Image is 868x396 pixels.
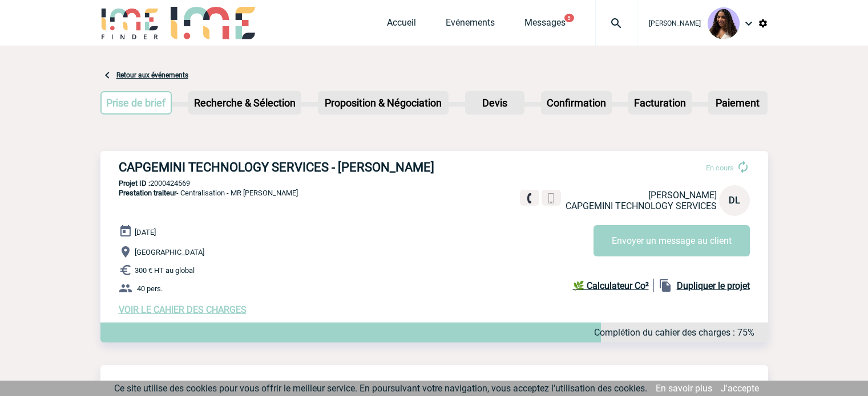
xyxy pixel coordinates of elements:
[546,193,556,203] img: portable.png
[649,19,701,27] span: [PERSON_NAME]
[135,266,195,275] span: 300 € HT au global
[119,160,461,174] h3: CAPGEMINI TECHNOLOGY SERVICES - [PERSON_NAME]
[102,92,171,113] p: Prise de brief
[677,280,750,291] b: Dupliquer le projet
[189,92,300,113] p: Recherche & Sélection
[119,189,298,197] span: - Centralisation - MR [PERSON_NAME]
[524,193,535,203] img: fixe.png
[708,7,740,39] img: 131234-0.jpg
[119,189,176,197] span: Prestation traiteur
[137,284,163,293] span: 40 pers.
[721,383,759,394] a: J'accepte
[709,92,766,113] p: Paiement
[573,279,654,292] a: 🌿 Calculateur Co²
[729,195,740,206] span: DL
[116,71,188,79] a: Retour aux événements
[446,17,495,33] a: Evénements
[706,164,734,172] span: En cours
[319,92,447,113] p: Proposition & Négociation
[566,201,717,211] span: CAPGEMINI TECHNOLOGY SERVICES
[594,225,750,256] button: Envoyer un message au client
[100,7,160,39] img: IME-Finder
[564,14,574,22] button: 5
[119,179,150,187] b: Projet ID :
[387,17,416,33] a: Accueil
[135,228,156,236] span: [DATE]
[466,92,523,113] p: Devis
[656,383,712,394] a: En savoir plus
[524,17,566,33] a: Messages
[135,248,204,256] span: [GEOGRAPHIC_DATA]
[114,383,647,394] span: Ce site utilise des cookies pour vous offrir le meilleur service. En poursuivant votre navigation...
[119,304,247,315] a: VOIR LE CAHIER DES CHARGES
[100,179,768,187] p: 2000424569
[659,279,672,292] img: file_copy-black-24dp.png
[542,92,611,113] p: Confirmation
[573,280,649,291] b: 🌿 Calculateur Co²
[648,190,717,201] span: [PERSON_NAME]
[629,92,691,113] p: Facturation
